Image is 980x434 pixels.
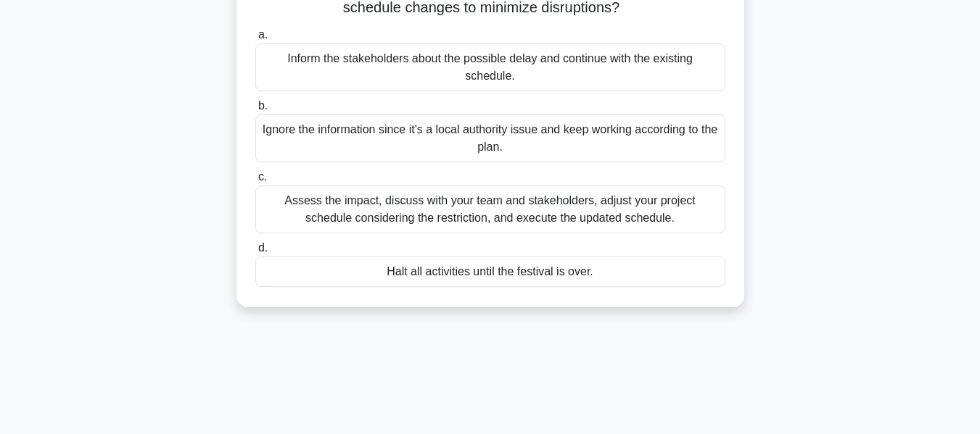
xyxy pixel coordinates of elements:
[255,185,725,233] div: Assess the impact, discuss with your team and stakeholders, adjust your project schedule consider...
[258,170,267,183] span: c.
[255,114,725,162] div: Ignore the information since it's a local authority issue and keep working according to the plan.
[255,256,725,287] div: Halt all activities until the festival is over.
[258,241,268,254] span: d.
[258,28,268,41] span: a.
[258,99,268,112] span: b.
[255,43,725,91] div: Inform the stakeholders about the possible delay and continue with the existing schedule.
